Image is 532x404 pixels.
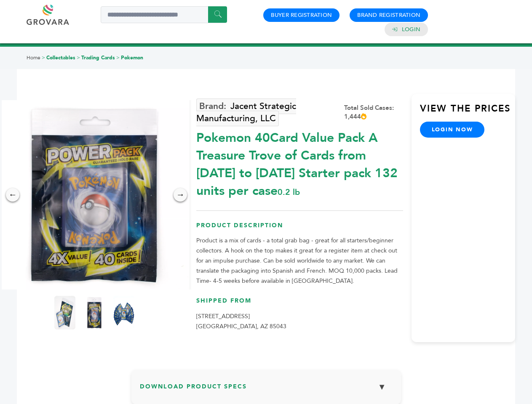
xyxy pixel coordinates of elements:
p: Product is a mix of cards - a total grab bag - great for all starters/beginner collectors. A hook... [196,236,403,286]
h3: Product Description [196,221,403,236]
span: > [77,54,80,61]
img: Pokemon 40-Card Value Pack – A Treasure Trove of Cards from 1996 to 2024 - Starter pack! 132 unit... [84,296,105,330]
a: login now [420,122,485,138]
button: ▼ [372,378,393,396]
img: Pokemon 40-Card Value Pack – A Treasure Trove of Cards from 1996 to 2024 - Starter pack! 132 unit... [54,296,75,330]
img: Pokemon 40-Card Value Pack – A Treasure Trove of Cards from 1996 to 2024 - Starter pack! 132 unit... [113,296,134,330]
div: → [174,188,187,202]
a: Login [402,26,420,33]
input: Search a product or brand... [101,6,227,23]
h3: View the Prices [420,102,515,122]
span: > [42,54,45,61]
div: Pokemon 40Card Value Pack A Treasure Trove of Cards from [DATE] to [DATE] Starter pack 132 units ... [196,125,403,200]
a: Pokemon [121,54,143,61]
a: Jacent Strategic Manufacturing, LLC [196,98,296,126]
span: 0.2 lb [278,186,300,198]
a: Brand Registration [357,11,420,19]
a: Home [27,54,40,61]
a: Collectables [46,54,75,61]
h3: Shipped From [196,297,403,311]
p: [STREET_ADDRESS] [GEOGRAPHIC_DATA], AZ 85043 [196,311,403,332]
a: Trading Cards [81,54,115,61]
h3: Download Product Specs [140,378,393,402]
a: Buyer Registration [271,11,332,19]
div: ← [6,188,19,202]
div: Total Sold Cases: 1,444 [344,104,403,121]
span: > [116,54,120,61]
